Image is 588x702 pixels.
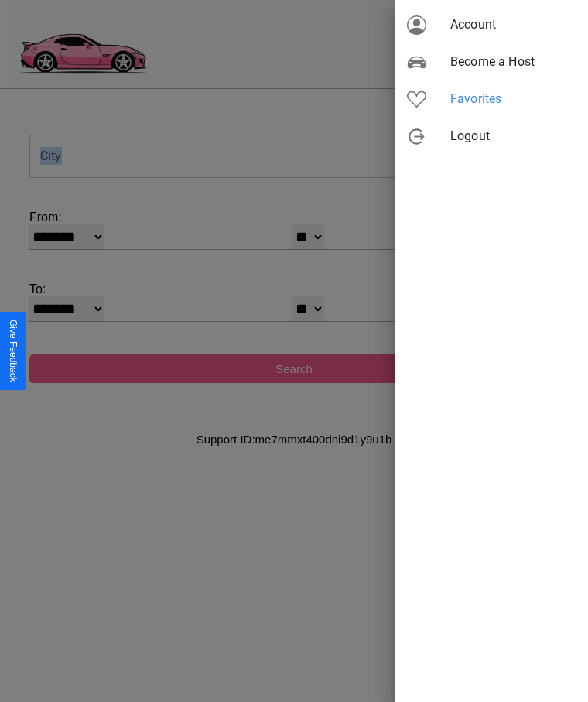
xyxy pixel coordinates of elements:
span: Favorites [450,90,576,108]
div: Account [395,6,588,43]
div: Logout [395,118,588,155]
div: Become a Host [395,43,588,80]
div: Give Feedback [8,320,19,382]
div: Favorites [395,80,588,118]
span: Account [450,15,576,34]
span: Logout [450,127,576,146]
span: Become a Host [450,53,576,71]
